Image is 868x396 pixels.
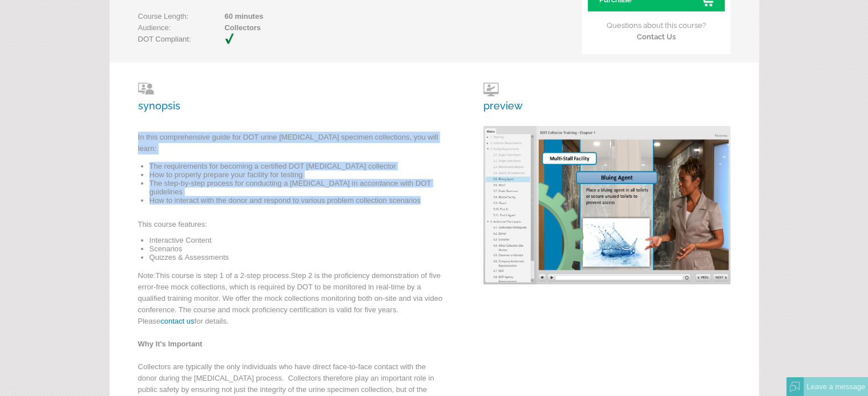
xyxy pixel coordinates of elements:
[150,236,446,244] li: Interactive Content
[790,382,800,392] img: Offline
[150,162,446,170] li: The requirements for becoming a certified DOT [MEDICAL_DATA] collector
[138,34,247,45] p: DOT Compliant:
[804,377,868,396] div: Leave a message
[150,244,446,253] li: Scenarios
[150,253,446,262] li: Quizzes & Assessments
[637,32,676,41] a: Contact Us
[160,317,194,325] a: contact us
[138,22,264,34] p: Audience:
[483,126,730,284] img: DCT_Screenshot_1.png
[138,270,446,333] p: Step 2 is the proficiency demonstration of five error-free mock collections, which is required by...
[188,22,263,34] span: Collectors
[138,83,446,112] h3: synopsis
[138,340,203,348] strong: Why It's Important
[588,11,725,43] p: Questions about this course?
[138,133,438,153] span: In this comprehensive guide for DOT urine [MEDICAL_DATA] specimen collections, you will learn:
[156,271,291,280] span: This course is step 1 of a 2-step process.
[138,271,156,280] span: Note:
[150,179,446,196] li: The step-by-step process for conducting a [MEDICAL_DATA] in accordance with DOT guidelines
[150,170,446,179] li: How to properly prepare your facility for testing
[138,219,446,236] p: This course features:
[150,196,446,205] li: How to interact with the donor and respond to various problem collection scenarios
[483,83,523,112] h3: preview
[138,11,264,22] p: Course Length:
[188,11,263,22] span: 60 minutes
